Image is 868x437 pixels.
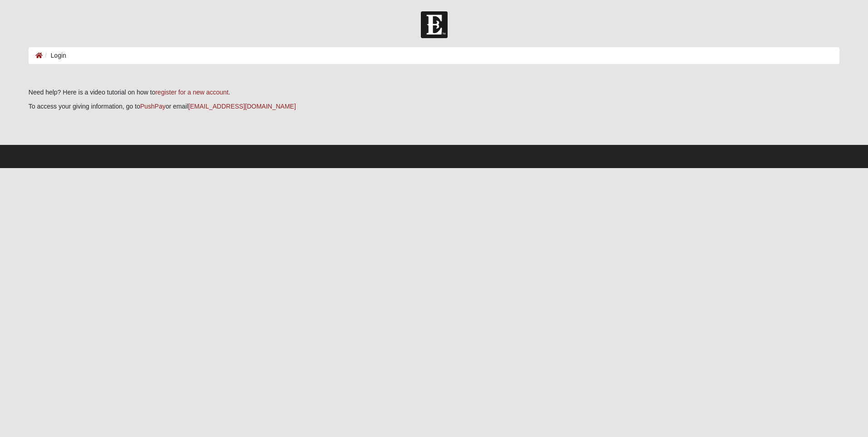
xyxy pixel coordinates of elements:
a: [EMAIL_ADDRESS][DOMAIN_NAME] [188,103,296,110]
p: Need help? Here is a video tutorial on how to . [29,88,839,97]
li: Login [43,51,66,60]
p: To access your giving information, go to or email [29,102,839,111]
a: register for a new account [155,89,228,96]
a: PushPay [140,103,166,110]
img: Church of Eleven22 Logo [421,11,448,38]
